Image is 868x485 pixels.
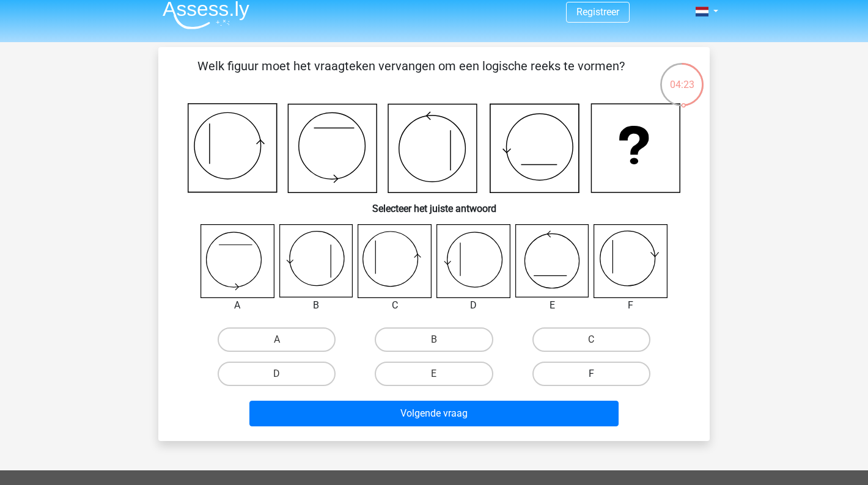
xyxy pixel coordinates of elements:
div: F [584,298,677,313]
p: Welk figuur moet het vraagteken vervangen om een logische reeks te vormen? [178,57,644,93]
label: D [218,362,336,386]
div: D [427,298,520,313]
div: 04:23 [659,62,705,92]
div: B [270,298,362,313]
button: Volgende vraag [249,401,619,426]
div: C [348,298,441,313]
label: B [375,327,493,352]
div: A [191,298,284,313]
label: A [218,327,336,352]
label: E [375,362,493,386]
h6: Selecteer het juiste antwoord [178,193,690,214]
div: E [506,298,598,313]
label: F [532,362,650,386]
a: Registreer [576,6,619,18]
img: Assessly [163,1,249,29]
label: C [532,327,650,352]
